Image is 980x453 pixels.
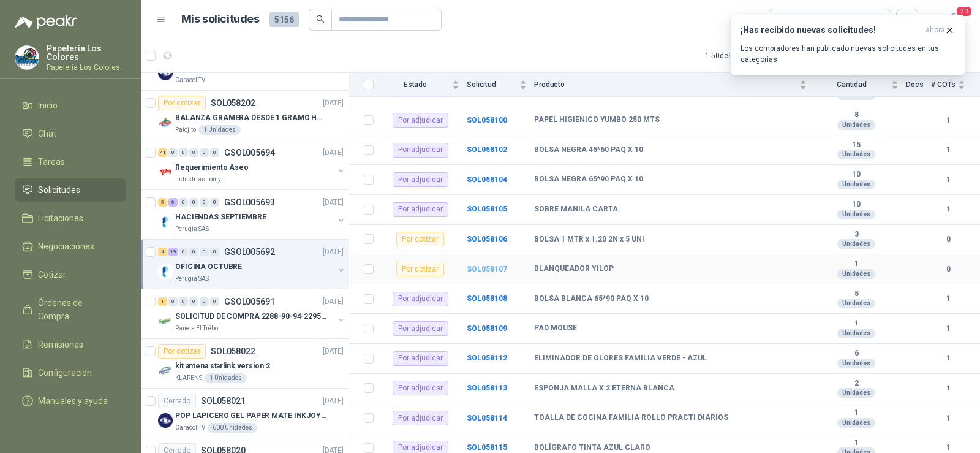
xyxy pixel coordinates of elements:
[15,291,126,328] a: Órdenes de Compra
[158,66,173,80] img: Company Logo
[141,339,349,389] a: Por cotizarSOL058022[DATE] Company Logokit antena starlink version 2KLARENS1 Unidades
[534,264,614,274] b: BLANQUEADOR YILOP
[534,73,814,97] th: Producto
[175,324,220,333] p: Panela El Trébol
[837,269,875,279] div: Unidades
[931,352,965,364] b: 1
[814,319,899,329] b: 1
[393,321,448,336] div: Por adjudicar
[467,414,507,422] b: SOL058114
[15,46,39,69] img: Company Logo
[814,170,899,180] b: 10
[158,297,167,306] div: 1
[467,205,507,213] a: SOL058105
[814,289,899,299] b: 5
[15,361,126,384] a: Configuración
[467,73,534,97] th: Solicitud
[141,389,349,438] a: CerradoSOL058021[DATE] Company LogoPOP LAPICERO GEL PAPER MATE INKJOY 0.7 (Revisar el adjunto)Car...
[931,323,965,335] b: 1
[393,411,448,425] div: Por adjudicar
[15,178,126,202] a: Solicitudes
[393,172,448,187] div: Por adjudicar
[38,155,65,169] span: Tareas
[705,46,785,66] div: 1 - 50 de 3306
[931,413,965,424] b: 1
[181,10,260,28] h1: Mis solicitudes
[931,383,965,394] b: 1
[179,148,188,157] div: 0
[224,148,275,157] p: GSOL005694
[534,294,649,304] b: BOLSA BLANCA 65*90 PAQ X 10
[467,265,507,273] a: SOL058107
[393,351,448,366] div: Por adjudicar
[38,338,83,351] span: Remisiones
[38,268,66,281] span: Cotizar
[15,15,77,29] img: Logo peakr
[393,143,448,158] div: Por adjudicar
[741,43,955,65] p: Los compradores han publicado nuevas solicitudes en tus categorías.
[200,297,209,306] div: 0
[175,112,328,124] p: BALANZA GRAMERA DESDE 1 GRAMO HASTA 5 GRAMOS
[158,115,173,130] img: Company Logo
[534,235,644,245] b: BOLSA 1 MTR x 1.20 2N x 5 UNI
[158,245,346,284] a: 4 19 0 0 0 0 GSOL005692[DATE] Company LogoOFICINA OCTUBREPerugia SAS
[158,165,173,180] img: Company Logo
[158,294,346,333] a: 1 0 0 0 0 0 GSOL005691[DATE] Company LogoSOLICITUD DE COMPRA 2288-90-94-2295-96-2301-02-04Panela ...
[814,230,899,240] b: 3
[837,299,875,308] div: Unidades
[189,198,198,207] div: 0
[210,248,219,256] div: 0
[467,116,507,124] b: SOL058100
[47,44,126,61] p: Papelería Los Colores
[224,297,275,306] p: GSOL005691
[158,344,206,359] div: Por cotizar
[158,314,173,329] img: Company Logo
[467,443,507,452] a: SOL058115
[931,293,965,305] b: 1
[158,195,346,234] a: 5 6 0 0 0 0 GSOL005693[DATE] Company LogoHACIENDAS SEPTIEMBREPerugia SAS
[189,248,198,256] div: 0
[837,388,875,398] div: Unidades
[200,248,209,256] div: 0
[168,198,178,207] div: 6
[467,384,507,392] b: SOL058113
[15,235,126,258] a: Negociaciones
[393,202,448,217] div: Por adjudicar
[467,354,507,362] b: SOL058112
[15,94,126,117] a: Inicio
[38,394,108,408] span: Manuales y ayuda
[931,144,965,156] b: 1
[224,248,275,256] p: GSOL005692
[393,292,448,306] div: Por adjudicar
[814,110,899,120] b: 8
[943,9,965,31] button: 20
[837,418,875,428] div: Unidades
[323,346,344,357] p: [DATE]
[837,239,875,249] div: Unidades
[323,147,344,159] p: [DATE]
[396,262,444,276] div: Por cotizar
[925,25,945,36] span: ahora
[175,373,202,383] p: KLARENS
[323,296,344,308] p: [DATE]
[467,175,507,184] b: SOL058104
[158,364,173,378] img: Company Logo
[15,263,126,286] a: Cotizar
[837,210,875,219] div: Unidades
[467,145,507,154] a: SOL058102
[534,443,650,453] b: BOLÍGRAFO TINTA AZUL CLARO
[837,359,875,368] div: Unidades
[208,423,257,433] div: 600 Unidades
[837,120,875,130] div: Unidades
[931,204,965,215] b: 1
[814,379,899,389] b: 2
[175,410,328,422] p: POP LAPICERO GEL PAPER MATE INKJOY 0.7 (Revisar el adjunto)
[393,381,448,395] div: Por adjudicar
[15,389,126,413] a: Manuales y ayuda
[837,180,875,189] div: Unidades
[837,329,875,338] div: Unidades
[175,360,270,372] p: kit antena starlink version 2
[467,235,507,243] b: SOL058106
